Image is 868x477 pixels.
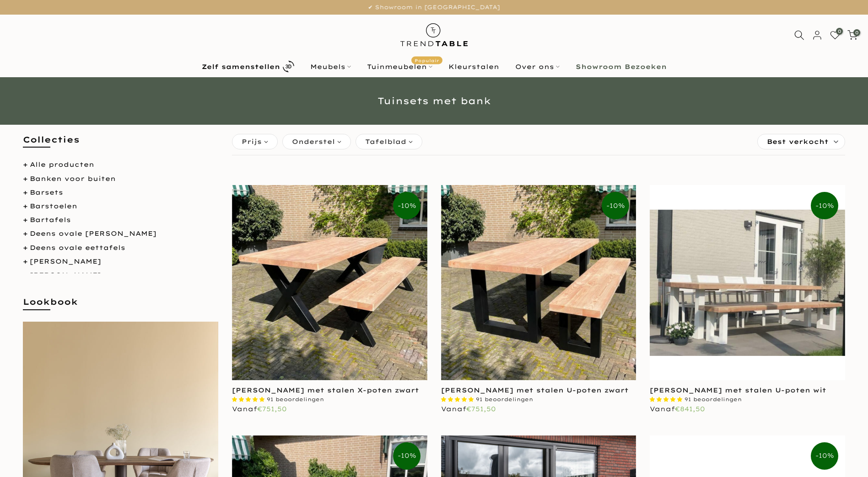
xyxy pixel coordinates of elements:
[767,134,829,149] span: Best verkocht
[393,442,421,470] span: -10%
[23,296,218,317] h5: Lookbook
[411,56,442,64] span: Populair
[685,396,742,403] span: 91 beoordelingen
[257,405,287,413] span: €751,50
[853,29,860,36] span: 0
[836,28,843,35] span: 0
[507,61,567,72] a: Over ons
[23,134,218,154] h5: Collecties
[11,2,857,12] p: ✔ Showroom in [GEOGRAPHIC_DATA]
[30,216,71,224] a: Bartafels
[466,405,496,413] span: €751,50
[194,58,302,74] a: Zelf samenstellen
[441,405,496,413] span: Vanaf
[441,386,629,394] a: [PERSON_NAME] met stalen U-poten zwart
[202,64,280,70] b: Zelf samenstellen
[567,61,674,72] a: Showroom Bezoeken
[30,271,101,279] a: [PERSON_NAME]
[602,192,629,219] span: -10%
[675,405,705,413] span: €841,50
[232,405,287,413] span: Vanaf
[441,396,476,403] span: 4.87 stars
[650,396,685,403] span: 4.87 stars
[167,96,702,106] h1: Tuinsets met bank
[232,386,419,394] a: [PERSON_NAME] met stalen X-poten zwart
[440,61,507,72] a: Kleurstalen
[758,134,845,149] label: Sorteren:Best verkocht
[30,175,116,183] a: Banken voor buiten
[476,396,533,403] span: 91 beoordelingen
[393,192,421,219] span: -10%
[650,386,826,394] a: [PERSON_NAME] met stalen U-poten wit
[292,137,335,147] span: Onderstel
[242,137,262,147] span: Prijs
[302,61,359,72] a: Meubels
[359,61,440,72] a: TuinmeubelenPopulair
[576,64,667,70] b: Showroom Bezoeken
[30,257,101,265] a: [PERSON_NAME]
[30,244,125,252] a: Deens ovale eettafels
[30,202,77,210] a: Barstoelen
[365,137,406,147] span: Tafelblad
[30,160,94,169] a: Alle producten
[394,15,474,55] img: trend-table
[30,229,156,238] a: Deens ovale [PERSON_NAME]
[811,442,838,470] span: -10%
[650,405,705,413] span: Vanaf
[847,30,857,40] a: 0
[232,396,267,403] span: 4.87 stars
[811,192,838,219] span: -10%
[30,188,63,196] a: Barsets
[267,396,324,403] span: 91 beoordelingen
[830,30,840,40] a: 0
